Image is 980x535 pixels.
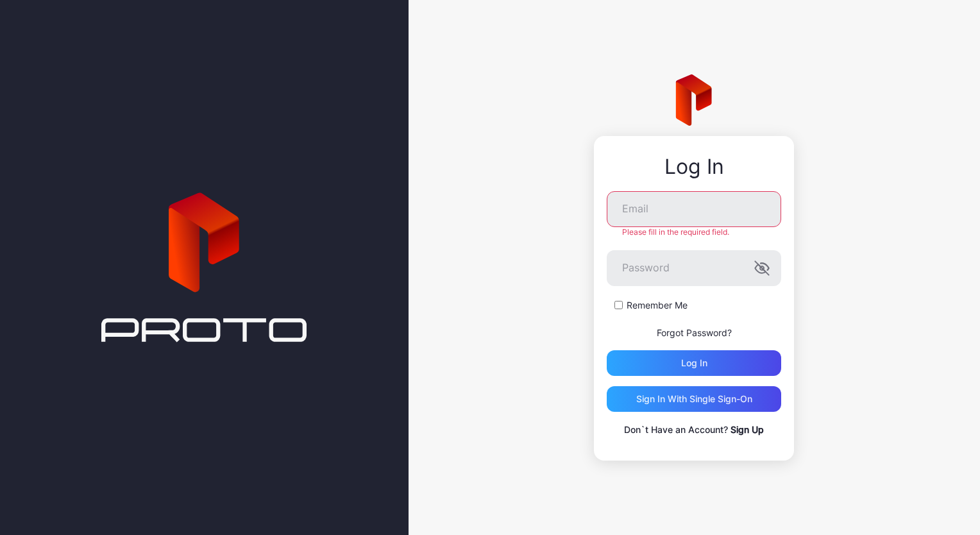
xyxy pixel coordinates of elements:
a: Sign Up [731,424,764,435]
label: Remember Me [627,299,688,312]
div: Sign in With Single Sign-On [636,394,752,404]
div: Please fill in the required field. [607,227,781,237]
button: Password [754,260,770,276]
button: Sign in With Single Sign-On [607,386,781,412]
div: Log in [681,358,707,368]
button: Log in [607,350,781,376]
a: Forgot Password? [657,327,732,338]
input: Password [607,250,781,286]
p: Don`t Have an Account? [607,422,781,437]
div: Log In [607,155,781,178]
input: Email [607,191,781,227]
